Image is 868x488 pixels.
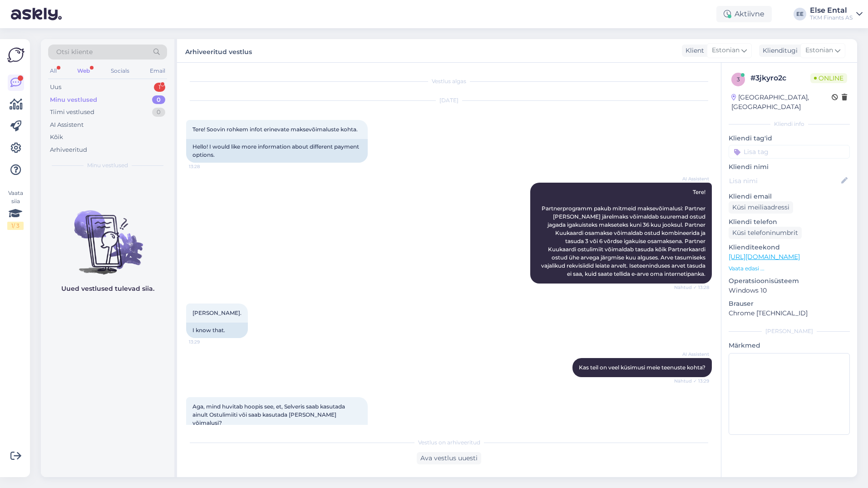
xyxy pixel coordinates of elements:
[152,95,165,105] div: 0
[541,189,707,277] span: Tere! Partnerprogramm pakub mitmeid maksevõimalusi: Partner [PERSON_NAME] järelmaks võimaldab suu...
[729,243,850,252] p: Klienditeekond
[750,73,810,84] div: # 3jkyro2c
[712,45,740,55] span: Estonian
[729,276,850,286] p: Operatsioonisüsteem
[716,6,772,22] div: Aktiivne
[674,284,709,291] span: Nähtud ✓ 13:28
[192,126,358,133] span: Tere! Soovin rohkem infot erinevate maksevõimaluste kohta.
[148,65,167,77] div: Email
[50,120,84,129] div: AI Assistent
[794,8,806,20] div: EE
[192,403,346,426] span: Aga, mind huvitab hoopis see, et, Selveris saab kasutada ainult Ostulimiiti või saab kasutada [PE...
[729,162,850,172] p: Kliendi nimi
[186,139,368,163] div: Hello! I would like more information about different payment options.
[675,175,709,182] span: AI Assistent
[810,7,863,21] a: Else EntalTKM Finants AS
[154,83,165,92] div: 1
[810,7,853,14] div: Else Ental
[731,93,832,112] div: [GEOGRAPHIC_DATA], [GEOGRAPHIC_DATA]
[152,108,165,117] div: 0
[729,201,793,214] div: Küsi meiliaadressi
[189,339,223,345] span: 13:29
[729,120,850,128] div: Kliendi info
[41,194,174,276] img: No chats
[579,364,705,371] span: Kas teil on veel küsimusi meie teenuste kohta?
[417,452,481,464] div: Ava vestlus uuesti
[810,73,847,83] span: Online
[729,134,850,143] p: Kliendi tag'id
[810,14,853,21] div: TKM Finants AS
[729,286,850,295] p: Windows 10
[186,77,712,85] div: Vestlus algas
[192,309,242,316] span: [PERSON_NAME].
[418,438,480,447] span: Vestlus on arhiveeritud
[50,133,63,142] div: Kõik
[729,341,850,350] p: Märkmed
[50,95,97,105] div: Minu vestlused
[7,222,24,230] div: 1 / 3
[109,65,131,77] div: Socials
[682,46,704,55] div: Klient
[729,227,802,239] div: Küsi telefoninumbrit
[48,65,59,77] div: All
[729,264,850,273] p: Vaata edasi ...
[50,83,61,92] div: Uus
[87,161,128,169] span: Minu vestlused
[729,309,850,318] p: Chrome [TECHNICAL_ID]
[56,47,93,57] span: Otsi kliente
[729,253,800,261] a: [URL][DOMAIN_NAME]
[674,378,709,384] span: Nähtud ✓ 13:29
[61,284,154,294] p: Uued vestlused tulevad siia.
[189,163,223,170] span: 13:28
[50,108,94,117] div: Tiimi vestlused
[729,217,850,227] p: Kliendi telefon
[675,351,709,358] span: AI Assistent
[729,299,850,309] p: Brauser
[737,76,740,83] span: 3
[759,46,798,55] div: Klienditugi
[186,96,712,105] div: [DATE]
[185,45,252,57] label: Arhiveeritud vestlus
[186,323,248,338] div: I know that.
[805,45,833,55] span: Estonian
[7,189,24,230] div: Vaata siia
[729,145,850,159] input: Lisa tag
[729,192,850,201] p: Kliendi email
[729,176,839,186] input: Lisa nimi
[50,145,87,154] div: Arhiveeritud
[75,65,92,77] div: Web
[729,327,850,335] div: [PERSON_NAME]
[7,46,25,64] img: Askly Logo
